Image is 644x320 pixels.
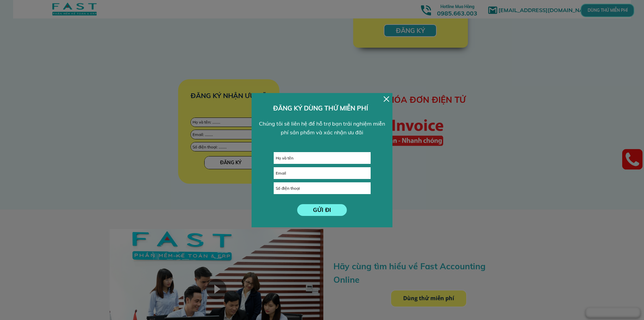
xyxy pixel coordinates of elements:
[274,183,370,194] input: Số điện thoại
[297,204,347,216] p: GỬI ĐI
[274,168,370,179] input: Email
[256,120,388,137] div: Chúng tôi sẽ liên hệ để hỗ trợ bạn trải nghiệm miễn phí sản phẩm và xác nhận ưu đãi
[274,152,370,164] input: Họ và tên
[273,103,371,113] h3: ĐĂNG KÝ DÙNG THỬ MIỄN PHÍ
